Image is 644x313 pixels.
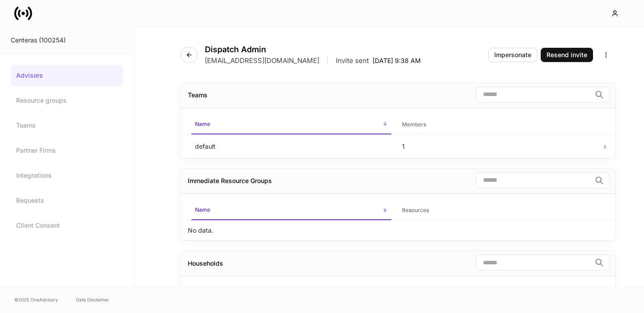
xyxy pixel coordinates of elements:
[195,120,210,128] h6: Name
[402,206,429,214] h6: Resources
[188,176,272,185] div: Immediate Resource Groups
[11,36,123,45] div: Centeras (100254)
[398,201,598,220] span: Resources
[494,52,531,58] div: Impersonate
[11,165,123,186] a: Integrations
[191,115,391,134] span: Name
[11,115,123,136] a: Teams
[205,45,421,54] h4: Dispatch Admin
[373,56,421,65] p: [DATE] 9:38 AM
[191,201,391,220] span: Name
[195,205,210,214] h6: Name
[541,48,593,62] button: Resend invite
[326,56,329,65] p: |
[547,52,587,58] div: Resend invite
[205,56,319,65] p: [EMAIL_ADDRESS][DOMAIN_NAME]
[188,259,223,268] div: Households
[11,215,123,236] a: Client Consent
[76,296,109,303] a: Data Disclaimer
[11,65,123,86] a: Advisors
[14,296,58,303] span: © 2025 OneAdvisory
[11,90,123,111] a: Resource groups
[188,91,208,100] div: Teams
[336,56,369,65] p: Invite sent
[395,134,602,158] td: 1
[402,120,426,129] h6: Members
[11,140,123,161] a: Partner Firms
[11,190,123,211] a: Requests
[398,116,598,134] span: Members
[488,48,537,62] button: Impersonate
[188,134,395,158] td: default
[188,226,213,235] p: No data.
